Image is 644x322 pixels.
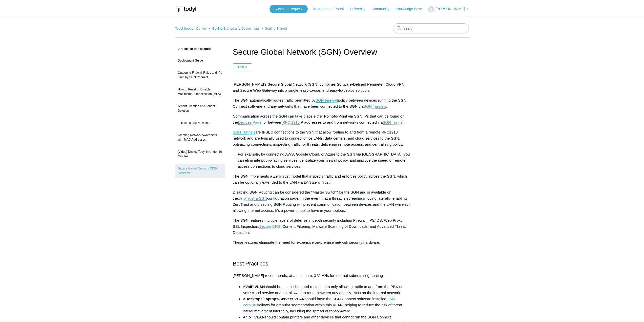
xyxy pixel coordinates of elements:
[233,46,411,58] h1: Secure Global Network (SGN) Overview
[233,174,407,184] span: The SGN implements a ZeroTrust model that inspects traffic and enforces policy across the SGN, wh...
[243,303,402,313] span: allows for granular segmentation within this VLAN, helping to reduce the risk of threat lateral m...
[243,297,395,307] a: LAN ZeroTrust
[238,196,267,201] a: ZeroTrust & SGN
[260,27,287,30] li: Getting Started
[212,27,259,30] a: Getting Started and Deployment
[316,98,338,103] a: SGN Firewall
[175,85,225,99] a: How to Reset or Disable Multifactor Authentication (MFA)
[175,56,225,65] a: Deployment Guide
[383,120,403,125] a: SGN Tunnel
[386,104,387,108] span: .
[396,6,427,12] a: Knowledge Base
[233,98,406,108] span: policy between devices running the SGN Connect software and any networks that have been connected...
[175,47,211,51] span: Articles in this section
[238,152,410,168] span: For example, by connecting AWS, Google Cloud, or Azure to the SGN via [GEOGRAPHIC_DATA], you can ...
[259,224,280,229] a: Secure DNS
[313,6,349,12] a: Management Portal
[300,120,383,124] span: IP addresses to and from networks connected via
[233,82,405,92] span: [PERSON_NAME]'s Secure Global Network (SGN) combines Software-Defined Perimeter, Cloud VPN, and S...
[238,196,267,200] span: ZeroTrust & SGN
[282,120,300,124] span: RFC 1918
[233,260,268,267] span: Best Practices
[233,190,391,200] span: Disabling SGN Routing can be considered the "Master Switch" for the SGN and is available on the
[403,120,404,124] span: .
[243,296,411,314] li: A should have the SGN Connect software installed.
[233,130,403,146] span: are IPSEC connections to the SGN that allow routing to and from a remote RFC1918 network and are ...
[233,98,316,102] span: The SGN automatically routes traffic permitted by
[175,147,225,161] a: [Video] Deploy Todyl in Under 10 Minutes
[175,68,225,82] a: Outbound Firewall Rules and IPs used by SGN Connect
[247,315,265,319] strong: IoT VLAN
[383,120,403,124] span: SGN Tunnel
[233,240,380,244] span: These features eliminate the need for expensive on-premise network security hardware.
[261,120,282,124] span: , or between
[175,118,225,128] a: Locations and Networks
[233,273,387,278] span: [PERSON_NAME] recommends, at a minimum, 3 VLANs for internal subnets segmenting --
[233,196,410,213] span: configuration page. In the event that a threat is spreading/moving laterally, enabling ZeroTrust ...
[245,297,305,301] strong: Desktops/Laptops/Servers VLAN
[233,63,252,71] button: Follow Article
[233,130,255,135] a: SGN Tunnels
[175,130,225,144] a: Creating Network Awareness with MAC Addresses
[233,130,255,134] span: SGN Tunnels
[364,104,386,109] a: SGN Tunnels
[393,23,469,33] input: Search
[243,285,403,295] span: A should be established and restricted to only allowing traffic to and from the PBX or VoIP cloud...
[282,120,300,125] a: RFC 1918
[371,6,394,12] a: Community
[428,6,469,12] button: [PERSON_NAME]
[175,5,197,14] img: Todyl Support Center Help Center home page
[243,297,395,307] span: LAN ZeroTrust
[350,6,370,12] a: University
[175,101,225,116] a: Tenant Creation and Tenant Deletion
[233,218,403,229] span: The SGN features multiple layers of defense in depth security including Firewall, IPS/IDS, Web Pr...
[238,120,262,124] span: Devices Page
[175,27,207,30] li: Todyl Support Center
[175,164,225,178] a: Secure Global Network (SGN) Overview
[435,7,465,11] span: [PERSON_NAME]
[265,27,287,30] a: Getting Started
[269,5,308,13] a: Submit a Request
[238,120,262,125] a: Devices Page
[245,285,265,289] strong: VoIP VLAN
[175,27,206,30] a: Todyl Support Center
[233,114,405,124] span: Communication across the SGN can take place either Point-to-Point via SGN IPs that can be found o...
[233,224,406,235] span: , Content Filtering, Malware Scanning of Downloads, and Advanced Threat Detection.
[207,27,260,30] li: Getting Started and Deployment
